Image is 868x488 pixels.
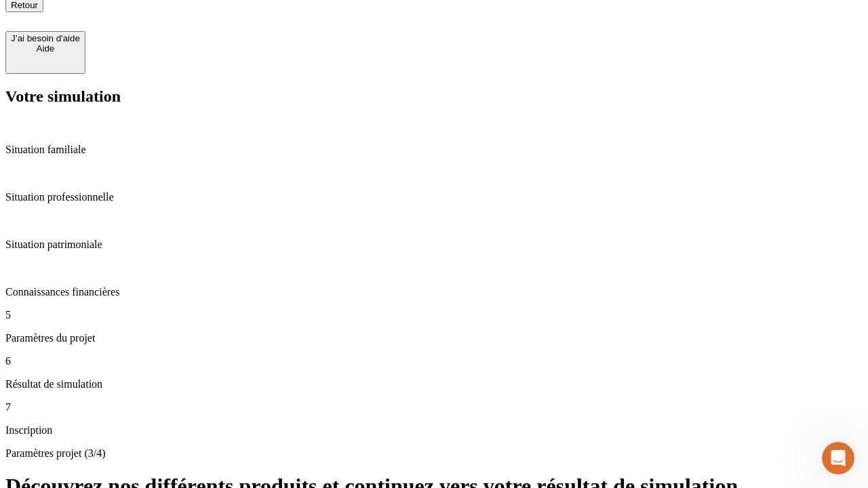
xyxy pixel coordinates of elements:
p: Paramètres projet (3/4) [5,447,863,460]
p: 5 [5,309,863,321]
button: J’ai besoin d'aideAide [5,31,85,74]
h2: Votre simulation [5,87,863,106]
div: J’ai besoin d'aide [11,33,80,43]
p: Inscription [5,424,863,436]
div: Aide [11,43,80,54]
p: Situation patrimoniale [5,239,863,251]
p: Situation professionnelle [5,191,863,203]
iframe: Intercom live chat [822,442,854,474]
p: Connaissances financières [5,286,863,298]
p: Situation familiale [5,144,863,156]
p: Paramètres du projet [5,332,863,344]
p: 7 [5,401,863,413]
p: 6 [5,355,863,367]
p: Résultat de simulation [5,378,863,390]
